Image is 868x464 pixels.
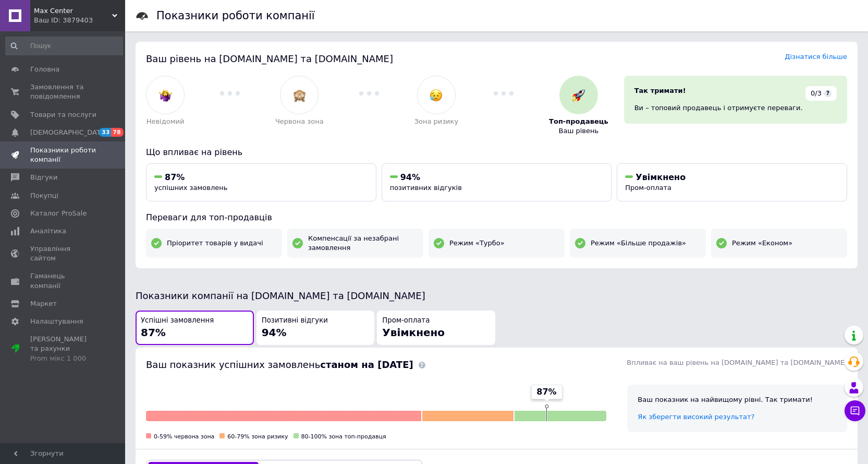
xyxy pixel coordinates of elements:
img: :rocket: [572,89,585,102]
span: Увімкнено [382,326,445,339]
a: Як зберегти високий результат? [638,413,754,421]
span: Ваш рівень на [DOMAIN_NAME] та [DOMAIN_NAME] [146,53,393,64]
img: :woman-shrugging: [159,89,172,102]
div: Prom мікс 1 000 [30,354,96,363]
img: :disappointed_relieved: [430,89,443,102]
span: Маркет [30,299,57,308]
span: Зона ризику [414,117,459,126]
span: Компенсації за незабрані замовлення [308,234,418,253]
span: 94% [262,326,287,339]
div: Ваш ID: 3879403 [34,16,125,25]
span: 33 [99,128,111,137]
span: Червона зона [275,117,324,126]
span: 87% [536,386,556,398]
button: Позитивні відгуки94% [256,311,375,346]
span: Так тримати! [634,87,686,94]
span: Невідомий [146,117,185,126]
a: Дізнатися більше [785,53,847,61]
span: Ваш показник успішних замовлень [146,359,413,370]
div: 0/3 [805,86,837,101]
span: Покупці [30,191,58,200]
span: 0-59% червона зона [154,433,214,440]
button: 87%успішних замовлень [146,163,376,201]
span: Показники компанії на [DOMAIN_NAME] та [DOMAIN_NAME] [136,290,425,301]
span: Режим «Більше продажів» [591,239,686,248]
span: Відгуки [30,173,57,182]
span: [DEMOGRAPHIC_DATA] [30,128,107,137]
span: Гаманець компанії [30,271,96,290]
span: 78 [111,128,123,137]
span: Каталог ProSale [30,209,87,218]
span: Управління сайтом [30,244,96,263]
span: ? [824,90,832,97]
span: успішних замовлень [154,184,227,192]
span: Топ-продавець [549,117,608,126]
span: Впливає на ваш рівень на [DOMAIN_NAME] та [DOMAIN_NAME] [627,359,847,366]
span: 87% [165,172,185,182]
span: Пріоритет товарів у видачі [167,239,263,248]
span: позитивних відгуків [390,184,462,192]
span: Режим «Економ» [732,239,792,248]
span: Увімкнено [635,172,686,182]
button: Чат з покупцем [845,400,865,421]
span: Аналітика [30,227,66,236]
span: 94% [400,172,420,182]
button: УвімкненоПром-оплата [617,163,847,201]
span: Успішні замовлення [141,316,214,326]
h1: Показники роботи компанії [156,9,315,22]
span: Товари та послуги [30,110,96,120]
span: Max Center [34,6,112,16]
button: 94%позитивних відгуків [382,163,612,201]
span: Замовлення та повідомлення [30,82,96,101]
button: Успішні замовлення87% [136,311,254,346]
span: 60-79% зона ризику [227,433,288,440]
span: [PERSON_NAME] та рахунки [30,335,96,363]
input: Пошук [5,37,123,55]
div: Ваш показник на найвищому рівні. Так тримати! [638,395,837,404]
span: Ваш рівень [559,126,599,136]
span: Пром-оплата [625,184,671,192]
span: Головна [30,65,59,74]
span: Налаштування [30,317,83,326]
span: Позитивні відгуки [262,316,328,326]
span: Що впливає на рівень [146,147,242,157]
span: 80-100% зона топ-продавця [301,433,386,440]
button: Пром-оплатаУвімкнено [377,311,495,346]
img: :see_no_evil: [293,89,306,102]
div: Ви – топовий продавець і отримуєте переваги. [634,103,837,113]
span: 87% [141,326,166,339]
span: Режим «Турбо» [449,239,505,248]
b: станом на [DATE] [320,359,413,370]
span: Показники роботи компанії [30,146,96,164]
span: Переваги для топ-продавців [146,212,272,222]
span: Пром-оплата [382,316,430,326]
